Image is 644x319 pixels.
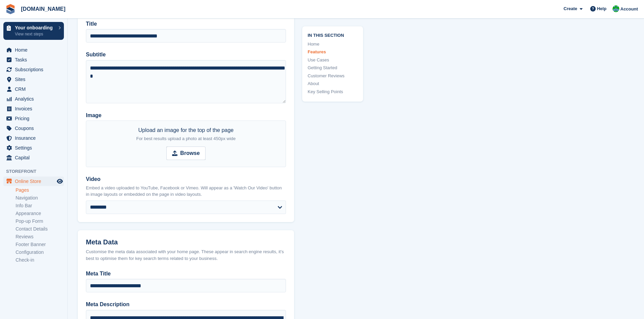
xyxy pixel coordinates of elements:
p: Embed a video uploaded to YouTube, Facebook or Vimeo. Will appear as a 'Watch Our Video' button i... [86,185,286,198]
a: Appearance [16,210,64,217]
label: Video [86,175,286,183]
a: menu [3,104,64,113]
a: menu [3,75,64,84]
h2: Meta Data [86,238,286,246]
a: Pop-up Form [16,218,64,224]
a: Check-in [16,257,64,263]
a: menu [3,153,64,162]
a: Configuration [16,249,64,256]
a: menu [3,55,64,64]
span: Create [564,5,577,12]
span: Capital [15,153,55,162]
label: Meta Description [86,300,286,309]
div: Upload an image for the top of the page [136,126,236,142]
div: Customise the meta data associated with your home page. These appear in search engine results, it... [86,248,286,262]
span: CRM [15,84,55,94]
a: Navigation [16,195,64,201]
span: Analytics [15,94,55,104]
span: Pricing [15,114,55,123]
input: Browse [166,147,206,160]
a: menu [3,133,64,143]
a: Pages [16,187,64,193]
label: Subtitle [86,51,286,59]
label: Title [86,20,286,28]
span: Help [597,5,606,12]
span: Insurance [15,133,55,143]
label: Image [86,111,286,119]
a: menu [3,143,64,153]
span: Coupons [15,124,55,133]
a: Features [308,49,358,55]
strong: Browse [180,149,200,157]
a: Key Selling Points [308,88,358,95]
a: menu [3,84,64,94]
span: In this section [308,32,358,38]
span: Online Store [15,177,55,186]
a: menu [3,65,64,74]
span: Tasks [15,55,55,64]
label: Meta Title [86,270,286,278]
p: View next steps [15,31,55,37]
span: Sites [15,75,55,84]
a: menu [3,45,64,55]
a: Preview store [56,177,64,185]
a: Use Cases [308,57,358,63]
a: menu [3,94,64,104]
a: Info Bar [16,203,64,209]
a: menu [3,124,64,133]
a: menu [3,114,64,123]
img: Mark Bignell [613,5,619,12]
a: Your onboarding View next steps [3,22,64,40]
a: Footer Banner [16,241,64,248]
span: Invoices [15,104,55,113]
img: stora-icon-8386f47178a22dfd0bd8f6a31ec36ba5ce8667c1dd55bd0f319d3a0aa187defe.svg [5,4,16,14]
span: Home [15,45,55,55]
a: Customer Reviews [308,73,358,79]
a: About [308,80,358,87]
a: Getting Started [308,64,358,71]
span: Settings [15,143,55,153]
a: Reviews [16,234,64,240]
a: Home [308,41,358,48]
span: Subscriptions [15,65,55,74]
p: Your onboarding [15,25,55,30]
a: menu [3,177,64,186]
a: [DOMAIN_NAME] [18,3,68,15]
span: Account [620,6,638,12]
span: Storefront [6,168,67,175]
span: For best results upload a photo at least 450px wide [136,136,236,141]
a: Contact Details [16,226,64,232]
